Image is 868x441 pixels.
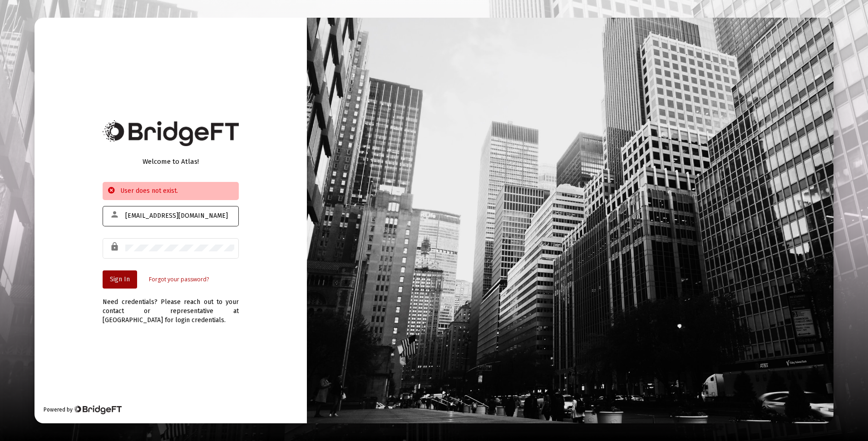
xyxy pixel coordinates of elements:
img: Bridge Financial Technology Logo [74,405,121,414]
input: Email or Username [125,212,234,220]
mat-icon: person [110,209,121,220]
div: Welcome to Atlas! [103,157,239,166]
div: User does not exist. [103,182,239,200]
div: Need credentials? Please reach out to your contact or representative at [GEOGRAPHIC_DATA] for log... [103,289,239,325]
a: Forgot your password? [149,275,209,284]
div: Powered by [44,405,121,414]
button: Sign In [103,270,137,289]
img: Bridge Financial Technology Logo [103,120,239,146]
mat-icon: lock [110,241,121,252]
span: Sign In [110,275,130,283]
